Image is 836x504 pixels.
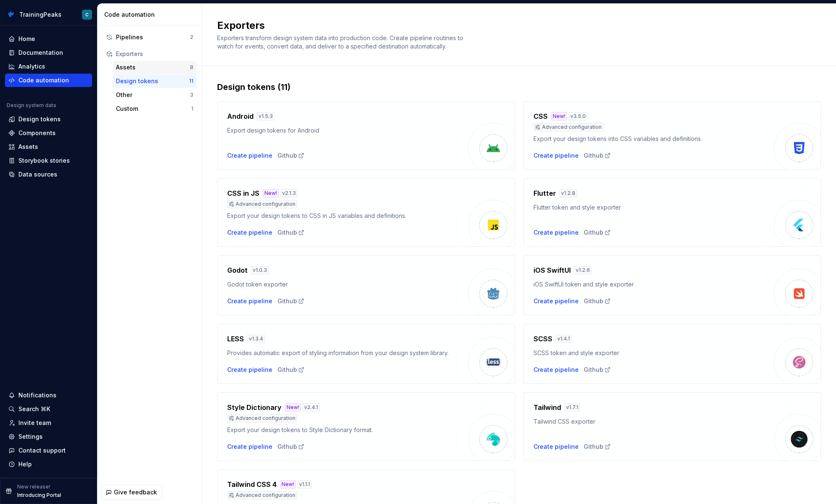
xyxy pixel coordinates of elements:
[18,49,63,57] div: Documentation
[189,78,193,84] div: 11
[18,129,56,137] div: Components
[114,488,157,496] span: Give feedback
[227,111,254,121] h4: Android
[116,105,191,113] div: Custom
[263,189,279,197] div: New!
[116,33,190,41] div: Pipelines
[285,403,301,412] div: New!
[18,446,66,455] div: Contact support
[85,11,89,18] div: C
[190,34,193,41] div: 2
[113,74,197,88] button: Design tokens11
[227,151,272,160] button: Create pipeline
[227,349,456,357] div: Provides automatic export of styling information from your design system library.
[584,228,611,237] a: Github
[227,200,297,208] div: Advanced configuration
[533,111,548,121] h4: CSS
[227,297,272,305] button: Create pipeline
[5,140,92,154] a: Assets
[533,402,561,412] h4: Tailwind
[5,74,92,87] a: Code automation
[227,402,282,412] h4: Style Dictionary
[17,484,50,490] p: New release!
[5,430,92,443] a: Settings
[533,443,579,451] div: Create pipeline
[227,228,272,237] button: Create pipeline
[584,151,611,160] a: Github
[257,112,274,120] div: v 1.5.3
[277,151,305,160] div: Github
[533,417,763,426] div: Tailwind CSS exporter
[5,126,92,140] a: Components
[5,458,92,471] button: Help
[103,31,197,44] button: Pipelines2
[102,485,162,500] button: Give feedback
[533,349,763,357] div: SCSS token and style exporter
[113,61,197,74] button: Assets8
[18,115,61,123] div: Design tokens
[277,443,305,451] div: Github
[5,32,92,46] a: Home
[533,135,763,143] div: Export your design tokens into CSS variables and definitions.
[113,102,197,115] button: Custom1
[227,334,244,344] h4: LESS
[18,405,50,413] div: Search ⌘K
[533,151,579,160] button: Create pipeline
[533,203,763,212] div: Flutter token and style exporter
[116,50,193,58] div: Exporters
[113,88,197,102] button: Other3
[584,366,611,374] a: Github
[5,402,92,416] button: Search ⌘K
[5,60,92,73] a: Analytics
[277,366,305,374] a: Github
[584,297,611,305] a: Github
[5,168,92,181] a: Data sources
[533,280,763,289] div: iOS SwiftUI token and style exporter
[227,265,248,275] h4: Godot
[533,334,552,344] h4: SCSS
[533,366,579,374] div: Create pipeline
[116,63,190,72] div: Assets
[5,416,92,430] a: Invite team
[18,156,70,165] div: Storybook stories
[227,443,272,451] button: Create pipeline
[18,419,51,427] div: Invite team
[227,212,456,220] div: Export your design tokens to CSS in JS variables and definitions.
[18,170,57,179] div: Data sources
[227,366,272,374] div: Create pipeline
[277,228,305,237] a: Github
[533,297,579,305] div: Create pipeline
[217,19,811,32] h2: Exporters
[227,491,297,499] div: Advanced configuration
[227,414,297,422] div: Advanced configuration
[7,102,56,109] div: Design system data
[18,143,38,151] div: Assets
[574,266,592,274] div: v 1.2.6
[5,46,92,59] a: Documentation
[227,126,456,135] div: Export design tokens for Android
[5,444,92,457] button: Contact support
[116,77,189,85] div: Design tokens
[19,10,62,19] div: TrainingPeaks
[18,35,35,43] div: Home
[584,443,611,451] a: Github
[191,105,193,112] div: 1
[18,62,45,71] div: Analytics
[227,479,277,489] h4: Tailwind CSS 4
[251,266,269,274] div: v 1.0.3
[280,480,296,489] div: New!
